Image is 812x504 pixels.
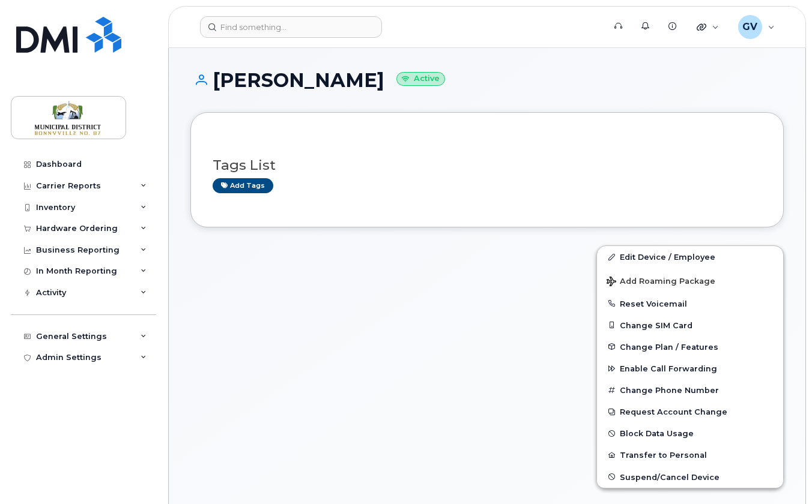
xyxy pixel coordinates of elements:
button: Enable Call Forwarding [597,358,783,379]
a: Add tags [213,178,273,193]
button: Block Data Usage [597,422,783,444]
a: Edit Device / Employee [597,246,783,268]
small: Active [396,72,445,86]
button: Change Phone Number [597,379,783,401]
button: Request Account Change [597,401,783,422]
button: Reset Voicemail [597,293,783,314]
button: Transfer to Personal [597,444,783,466]
button: Add Roaming Package [597,268,783,293]
span: Enable Call Forwarding [620,364,717,373]
span: Change Plan / Features [620,342,718,351]
h1: [PERSON_NAME] [190,70,784,91]
span: Add Roaming Package [607,277,715,288]
span: Suspend/Cancel Device [620,472,720,481]
button: Suspend/Cancel Device [597,466,783,488]
h3: Tags List [213,158,762,173]
button: Change Plan / Features [597,336,783,358]
button: Change SIM Card [597,314,783,336]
